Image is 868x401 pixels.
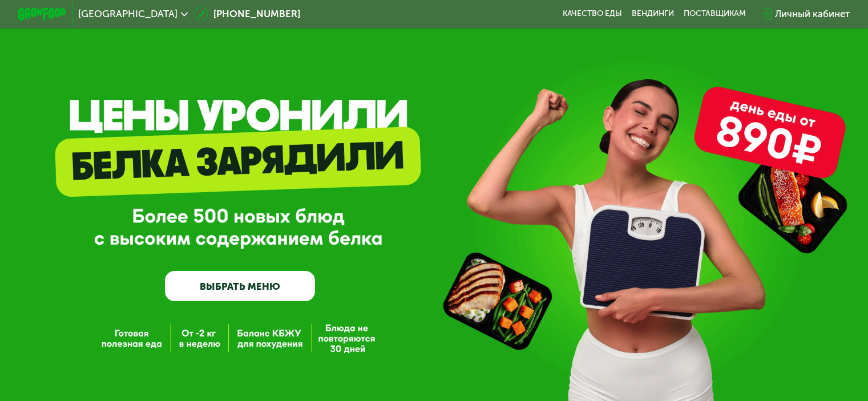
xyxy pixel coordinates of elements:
[165,271,315,301] a: ВЫБРАТЬ МЕНЮ
[632,9,674,19] a: Вендинги
[684,9,746,19] div: поставщикам
[78,9,177,19] span: [GEOGRAPHIC_DATA]
[563,9,622,19] a: Качество еды
[775,7,850,21] div: Личный кабинет
[194,7,300,21] a: [PHONE_NUMBER]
